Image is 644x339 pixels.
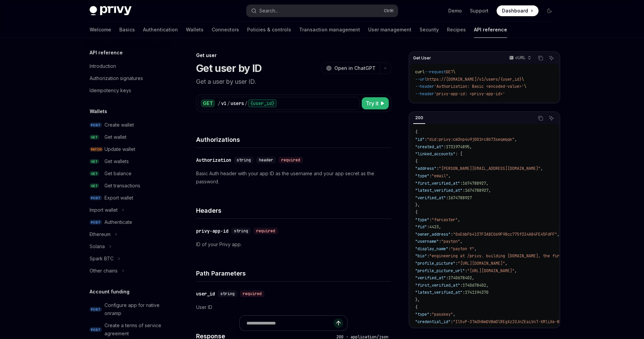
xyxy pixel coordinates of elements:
[415,210,418,215] span: {
[220,291,235,296] span: string
[453,69,455,75] span: \
[515,137,517,142] span: ,
[221,100,226,107] div: v1
[231,100,244,107] div: users
[90,327,102,332] span: POST
[84,60,171,72] a: Introduction
[90,49,123,57] h5: API reference
[90,147,103,152] span: PATCH
[462,290,465,295] span: :
[415,290,462,295] span: "latest_verified_at"
[441,239,460,244] span: "payton"
[465,326,491,332] span: "1Password"
[429,173,432,179] span: :
[453,232,557,237] span: "0xE6bFb4137F3A8C069F98cc775f324A84FE45FdFF"
[90,230,111,238] div: Ethereum
[448,195,472,201] span: 1674788927
[432,173,448,179] span: "email"
[196,135,391,144] h4: Authorizations
[196,269,391,278] h4: Path Parameters
[522,77,524,82] span: \
[259,7,278,15] div: Search...
[502,7,528,14] span: Dashboard
[557,232,559,237] span: ,
[429,217,432,223] span: :
[474,22,507,38] a: API reference
[415,326,462,332] span: "authenticator_name"
[432,312,453,317] span: "passkey"
[415,188,462,193] span: "latest_verified_at"
[415,224,427,230] span: "fid"
[90,267,118,275] div: Other chains
[415,305,418,310] span: {
[90,62,116,70] div: Introduction
[90,206,118,214] div: Import wallet
[429,312,432,317] span: :
[415,217,429,223] span: "type"
[90,220,102,225] span: POST
[491,326,493,332] span: ,
[90,159,99,164] span: GET
[462,283,486,288] span: 1740678402
[415,319,451,324] span: "credential_id"
[104,169,132,178] div: Get balance
[84,119,171,131] a: POSTCreate wallet
[84,84,171,97] a: Idempotency keys
[196,290,215,297] div: user_id
[104,194,133,202] div: Export wallet
[415,246,448,252] span: "display_name"
[415,239,439,244] span: "username"
[143,22,178,38] a: Authentication
[413,114,425,122] div: 200
[84,155,171,167] a: GETGet wallets
[104,145,135,153] div: Update wallet
[462,188,465,193] span: :
[90,74,143,82] div: Authorization signatures
[334,318,343,328] button: Send message
[425,69,446,75] span: --request
[467,268,515,273] span: "[URL][DOMAIN_NAME]"
[90,135,99,140] span: GET
[444,144,446,150] span: :
[415,137,425,142] span: "id"
[415,283,460,288] span: "first_verified_at"
[248,99,277,107] div: {user_id}
[439,166,541,171] span: "[PERSON_NAME][EMAIL_ADDRESS][DOMAIN_NAME]"
[196,240,391,249] p: ID of your Privy app.
[432,217,458,223] span: "farcaster"
[465,290,488,295] span: 1741194370
[547,114,556,123] button: Ask AI
[425,137,427,142] span: :
[84,228,171,240] button: Toggle Ethereum section
[366,99,379,107] span: Try it
[362,97,389,109] button: Try it
[415,232,451,237] span: "owner_address"
[84,180,171,192] a: GETGet transactions
[462,326,465,332] span: :
[247,22,291,38] a: Policies & controls
[240,290,264,297] div: required
[218,100,220,107] div: /
[415,91,434,97] span: --header
[427,77,522,82] span: https://[DOMAIN_NAME]/v1/users/{user_id}
[415,129,418,135] span: {
[544,5,555,16] button: Toggle dark mode
[497,5,539,16] a: Dashboard
[104,121,134,129] div: Create wallet
[196,303,391,311] p: User ID
[415,151,455,157] span: "linked_accounts"
[515,268,517,273] span: ,
[84,72,171,84] a: Authorization signatures
[415,297,420,303] span: },
[415,195,446,201] span: "verified_at"
[119,22,135,38] a: Basics
[246,5,398,17] button: Open search
[254,228,278,234] div: required
[486,283,488,288] span: ,
[104,157,129,165] div: Get wallets
[90,86,131,95] div: Idempotency keys
[90,255,114,263] div: Spark BTC
[196,62,262,74] h1: Get user by ID
[465,268,467,273] span: :
[470,7,488,14] a: Support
